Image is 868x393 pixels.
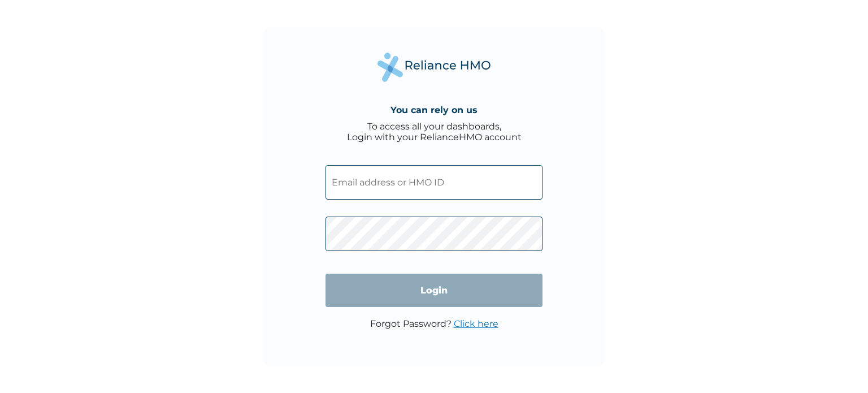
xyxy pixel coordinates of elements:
img: Reliance Health's Logo [377,53,491,81]
div: To access all your dashboards, Login with your RelianceHMO account [347,121,522,142]
a: Click here [454,318,498,329]
input: Login [325,274,542,307]
input: Email address or HMO ID [325,165,542,200]
h4: You can rely on us [390,105,478,115]
p: Forgot Password? [370,318,498,329]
